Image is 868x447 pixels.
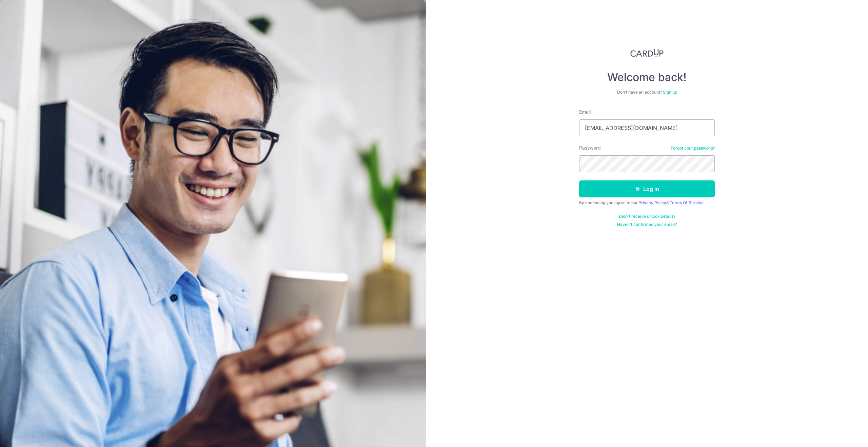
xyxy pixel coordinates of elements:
[579,119,715,136] input: Enter your Email
[579,71,715,84] h4: Welcome back!
[670,200,704,205] a: Terms Of Service
[579,180,715,197] button: Log in
[579,90,715,95] div: Don’t have an account?
[579,144,601,151] label: Password
[638,200,666,205] a: Privacy Policy
[671,145,715,151] a: Forgot your password?
[663,90,677,95] a: Sign up
[630,49,664,57] img: CardUp Logo
[579,200,715,206] div: By continuing you agree to our &
[619,214,675,219] a: Didn't receive unlock details?
[617,222,677,227] a: Haven't confirmed your email?
[579,109,591,115] label: Email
